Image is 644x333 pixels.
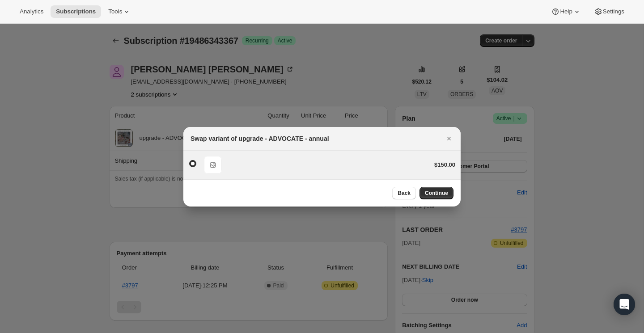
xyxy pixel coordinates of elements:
h2: Swap variant of upgrade - ADVOCATE - annual [191,134,329,143]
span: Back [398,190,411,197]
span: Settings [603,8,624,15]
button: Analytics [14,5,49,18]
button: Tools [103,5,136,18]
span: Subscriptions [56,8,96,15]
span: Tools [108,8,122,15]
button: Help [546,5,586,18]
button: Subscriptions [51,5,101,18]
span: Continue [425,190,448,197]
div: $150.00 [434,160,455,169]
button: Settings [589,5,630,18]
div: Open Intercom Messenger [614,294,635,315]
button: Continue [419,187,453,199]
button: Close [443,132,455,145]
span: Help [560,8,572,15]
span: Analytics [20,8,43,15]
button: Back [392,187,416,199]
